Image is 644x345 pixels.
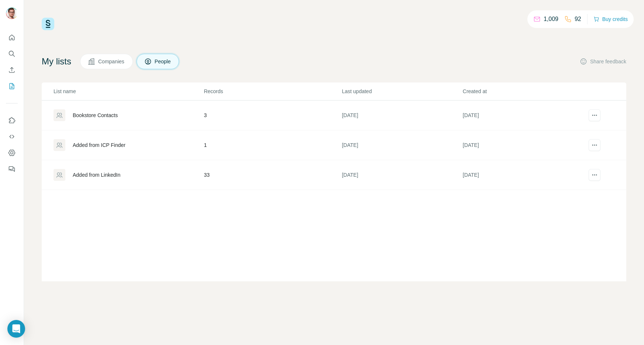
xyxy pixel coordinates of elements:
[203,130,341,160] td: 1
[42,56,71,67] h4: My lists
[462,130,583,160] td: [DATE]
[6,31,18,44] button: Quick start
[342,88,462,95] p: Last updated
[544,15,558,24] p: 1,009
[341,130,462,160] td: [DATE]
[73,112,118,119] div: Bookstore Contacts
[6,63,18,77] button: Enrich CSV
[155,58,172,65] span: People
[462,101,583,130] td: [DATE]
[6,146,18,159] button: Dashboard
[589,139,600,151] button: actions
[203,160,341,190] td: 33
[6,162,18,176] button: Feedback
[73,141,125,149] div: Added from ICP Finder
[203,101,341,130] td: 3
[6,130,18,143] button: Use Surfe API
[341,160,462,190] td: [DATE]
[589,109,600,121] button: actions
[575,15,581,24] p: 92
[6,114,18,127] button: Use Surfe on LinkedIn
[42,18,54,30] img: Surfe Logo
[204,88,341,95] p: Records
[98,58,125,65] span: Companies
[580,58,626,65] button: Share feedback
[589,169,600,181] button: actions
[463,88,583,95] p: Created at
[73,171,120,179] div: Added from LinkedIn
[462,160,583,190] td: [DATE]
[54,88,203,95] p: List name
[7,320,25,338] div: Open Intercom Messenger
[6,7,18,19] img: Avatar
[6,47,18,60] button: Search
[6,80,18,93] button: My lists
[341,101,462,130] td: [DATE]
[593,14,628,24] button: Buy credits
